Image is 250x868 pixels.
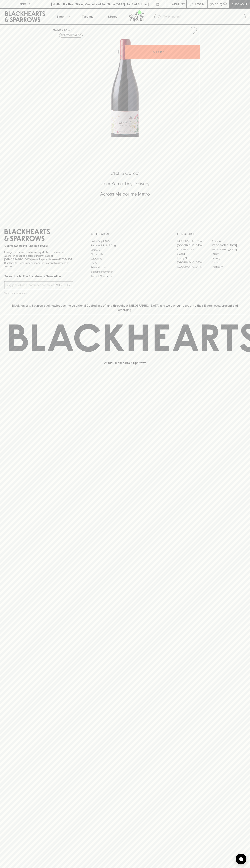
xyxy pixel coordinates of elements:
a: Gift Cards [91,256,159,261]
button: Shop [50,9,75,24]
a: Business & Bulk Gifting [91,243,159,248]
button: ADD TO CART [125,45,200,59]
a: Contact Us [91,252,159,256]
button: Add to wishlist [188,26,198,35]
a: Brunswick West [177,248,211,252]
a: HOME [53,28,61,31]
a: [GEOGRAPHIC_DATA] [211,248,246,252]
p: SUBSCRIBE [56,283,71,287]
a: [GEOGRAPHIC_DATA] [177,243,211,248]
p: It is against the law to sell or supply alcohol to, or to obtain alcohol on behalf of a person un... [4,250,73,268]
h5: Click & Collect [4,170,246,176]
p: ADD TO CART [153,50,172,54]
a: SHOP [64,28,72,31]
button: Add to wishlist [59,33,83,38]
a: Fitzroy [211,252,246,256]
p: Wishlist [172,2,185,6]
img: bubble-icon [239,857,243,861]
button: SUBSCRIBE [55,281,73,289]
p: 0 [224,3,226,5]
div: Call to action block [4,156,246,216]
a: Geelong [211,256,246,260]
a: FAQ's [91,261,159,265]
p: Checkout [231,2,247,6]
p: Sibling owned and run since [DATE] [4,244,73,248]
a: [GEOGRAPHIC_DATA] [211,243,246,248]
a: Careers [91,248,159,252]
a: Shipping Information [91,270,159,274]
p: OUR STORES [177,232,246,236]
strong: Liquor License #32064953 [39,258,72,261]
input: Try "Pinot noir" [163,14,243,20]
p: Blackhearts & Sparrows acknowledges the traditional Custodians of land throughout [GEOGRAPHIC_DAT... [7,303,243,312]
a: [GEOGRAPHIC_DATA] [177,239,211,243]
a: Prahran [211,260,246,265]
a: Terms & Conditions [91,274,159,278]
input: e.g. jane@blackheartsandsparrows.com.au [7,282,55,288]
p: Subscribe to The Blackhearts Newsletter [4,274,73,278]
a: [GEOGRAPHIC_DATA] [177,260,211,265]
a: Bottle Drop FAQ's [91,239,159,243]
h5: Across Melbourne Metro [4,191,246,197]
a: Stores [100,9,125,24]
p: Shop [56,14,64,19]
img: 33668.png [50,37,200,137]
p: Tastings [82,14,93,19]
p: Stores [108,14,117,19]
p: FIND US [19,2,31,6]
p: Login [195,2,204,6]
p: We will never spam you [4,291,73,295]
a: Tastings [75,9,100,24]
p: OTHER AREAS [91,232,159,236]
a: [GEOGRAPHIC_DATA] [177,265,211,269]
a: Braddon [211,239,246,243]
p: $0.00 [210,2,218,6]
h5: Uber Same-Day Delivery [4,181,246,187]
a: Privacy Policy [91,265,159,270]
a: Fitzroy North [177,256,211,260]
a: Elwood [177,252,211,256]
a: Thornbury [211,265,246,269]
